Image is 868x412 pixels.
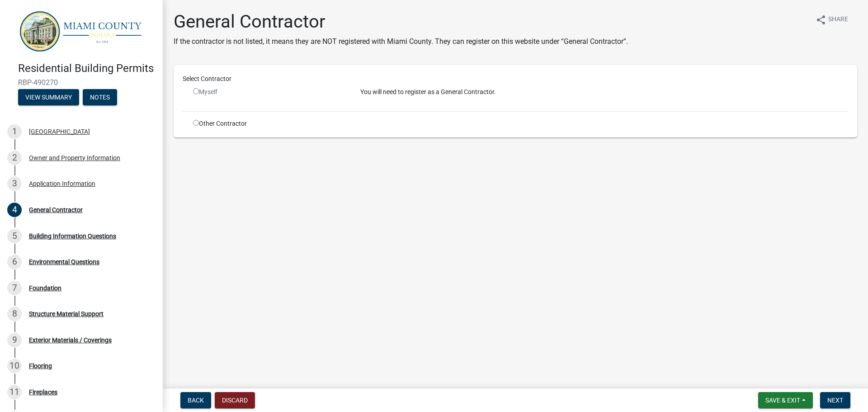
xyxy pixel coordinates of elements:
[18,9,148,52] img: Miami County, Indiana
[808,11,855,28] button: shareShare
[180,392,211,408] button: Back
[186,119,354,128] div: Other Contractor
[7,203,22,217] div: 4
[188,397,204,404] span: Back
[7,176,22,191] div: 3
[7,281,22,295] div: 7
[816,14,826,25] i: share
[29,259,99,265] div: Environmental Questions
[215,392,255,408] button: Discard
[7,385,22,399] div: 11
[7,124,22,139] div: 1
[758,392,813,408] button: Save & Exit
[828,14,848,25] span: Share
[29,389,57,395] div: Fireplaces
[29,128,90,135] div: [GEOGRAPHIC_DATA]
[83,95,117,102] wm-modal-confirm: Notes
[29,285,61,291] div: Foundation
[18,95,79,102] wm-modal-confirm: Summary
[18,78,145,87] span: RBP-490270
[765,397,800,404] span: Save & Exit
[827,397,843,404] span: Next
[7,359,22,373] div: 10
[176,74,855,84] div: Select Contractor
[360,87,848,97] p: You will need to register as a General Contractor.
[7,255,22,269] div: 6
[193,87,347,97] div: Myself
[174,36,628,47] p: If the contractor is not listed, it means they are NOT registered with Miami County. They can reg...
[18,89,79,105] button: View Summary
[7,333,22,347] div: 9
[29,311,104,317] div: Structure Material Support
[7,307,22,321] div: 8
[29,155,120,161] div: Owner and Property Information
[18,62,156,75] h4: Residential Building Permits
[29,207,83,213] div: General Contractor
[29,363,52,369] div: Flooring
[820,392,850,408] button: Next
[7,151,22,165] div: 2
[29,233,116,239] div: Building Information Questions
[174,11,628,33] h1: General Contractor
[83,89,117,105] button: Notes
[29,337,112,343] div: Exterior Materials / Coverings
[7,229,22,243] div: 5
[29,180,95,187] div: Application Information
